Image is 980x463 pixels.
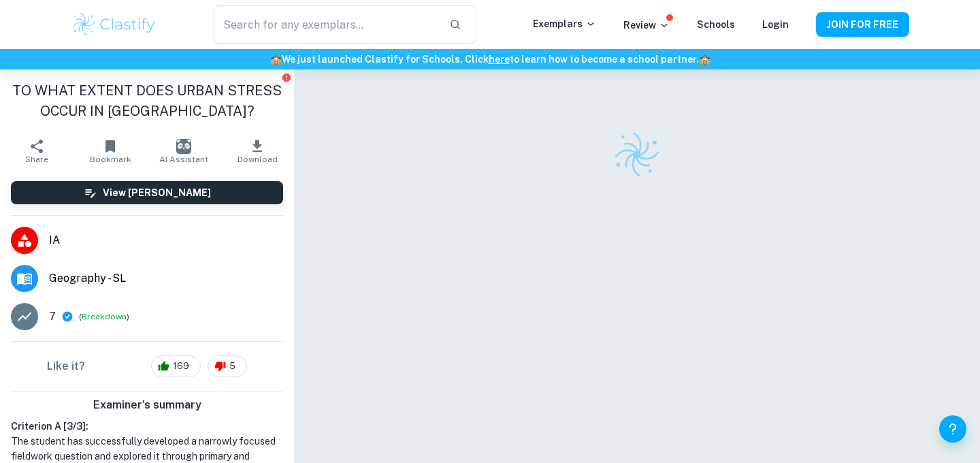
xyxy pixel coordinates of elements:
div: 5 [208,355,247,377]
a: here [489,54,510,65]
button: Breakdown [82,310,127,323]
h6: We just launched Clastify for Schools. Click to learn how to become a school partner. [3,52,977,67]
span: IA [49,232,283,249]
span: Geography - SL [49,270,283,287]
p: Review [623,18,670,33]
span: Download [238,155,278,164]
button: View [PERSON_NAME] [11,181,283,204]
button: JOIN FOR FREE [816,12,909,37]
h6: Like it? [47,358,85,374]
span: 🏫 [270,54,282,65]
button: Bookmark [73,132,147,170]
a: Login [762,19,789,30]
button: AI Assistant [147,132,220,170]
img: Clastify logo [71,11,157,38]
span: AI Assistant [159,155,208,164]
button: Help and Feedback [939,415,966,443]
img: Clastify logo [610,127,665,182]
h6: View [PERSON_NAME] [103,185,211,200]
input: Search for any exemplars... [214,5,438,44]
p: 7 [49,308,56,325]
span: 5 [222,360,243,373]
span: 🏫 [699,54,710,65]
a: Schools [697,19,735,30]
h6: Examiner's summary [5,397,289,413]
span: Bookmark [90,155,131,164]
h1: TO WHAT EXTENT DOES URBAN STRESS OCCUR IN [GEOGRAPHIC_DATA]? [11,80,283,121]
span: 169 [165,360,197,373]
div: 169 [151,355,201,377]
span: Share [25,155,48,164]
button: Download [220,132,294,170]
h6: Criterion A [ 3 / 3 ]: [11,419,283,434]
span: ( ) [79,310,129,323]
button: Report issue [281,72,291,82]
p: Exemplars [533,16,596,31]
img: AI Assistant [176,139,191,154]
